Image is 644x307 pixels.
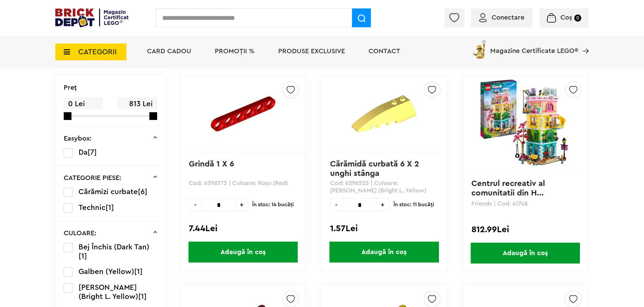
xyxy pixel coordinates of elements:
a: Adaugă în coș [463,243,588,264]
a: Magazine Certificate LEGO® [578,39,589,45]
a: Conectare [479,14,524,21]
img: Centrul recreativ al comunitatii din Heartlake [478,77,573,172]
span: [1] [106,204,114,211]
a: Cărămidă curbată 6 X 2 unghi stânga [330,160,421,178]
img: Cărămidă curbată 6 X 2 unghi stânga [352,82,416,146]
p: CATEGORIE PIESE: [64,175,121,181]
span: Cărămizi curbate [79,188,138,195]
p: Friends | Cod: 41748 [471,201,580,207]
span: Adaugă în coș [188,242,298,263]
span: Conectare [492,14,524,21]
p: CULOARE: [64,230,96,237]
span: CATEGORII [78,48,117,56]
span: [6] [138,188,147,195]
span: Bej Închis (Dark Tan) [79,243,149,251]
a: Card Cadou [147,48,191,55]
span: Galben (Yellow) [79,268,134,275]
a: Centrul recreativ al comunitatii din H... [471,180,547,197]
span: - [330,198,343,211]
a: Adaugă în coș [180,242,305,263]
span: Da [79,149,88,156]
span: Coș [560,14,572,21]
a: Produse exclusive [278,48,345,55]
span: În stoc: 11 bucăţi [393,198,434,211]
span: + [377,198,389,211]
span: [1] [134,268,143,275]
span: Technic [79,204,106,211]
p: Easybox: [64,135,92,142]
span: + [235,198,248,211]
span: [1] [79,252,87,260]
a: PROMOȚII % [215,48,255,55]
p: Cod: 6398773 | Culoare: Roşu (Red) [189,179,297,194]
a: Grindă 1 X 6 [189,160,234,168]
span: 813 Lei [118,97,157,111]
span: În stoc: 14 bucăţi [252,198,294,211]
span: Adaugă în coș [471,243,580,264]
span: Adaugă în coș [329,242,439,263]
span: [1] [138,293,147,300]
p: Cod: 6296525 | Culoare: [PERSON_NAME] (Bright L. Yellow) [330,179,438,194]
span: - [189,198,201,211]
div: 1.57Lei [330,224,438,233]
a: Contact [369,48,400,55]
small: 0 [574,14,581,22]
a: Adaugă în coș [322,242,447,263]
span: 0 Lei [64,97,103,111]
span: Magazine Certificate LEGO® [490,39,578,54]
img: Grindă 1 X 6 [211,82,275,146]
div: 812.99Lei [471,225,580,234]
span: [7] [88,149,97,156]
div: 7.44Lei [189,224,297,233]
span: [PERSON_NAME] (Bright L. Yellow) [79,284,138,300]
p: Preţ [64,84,77,91]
